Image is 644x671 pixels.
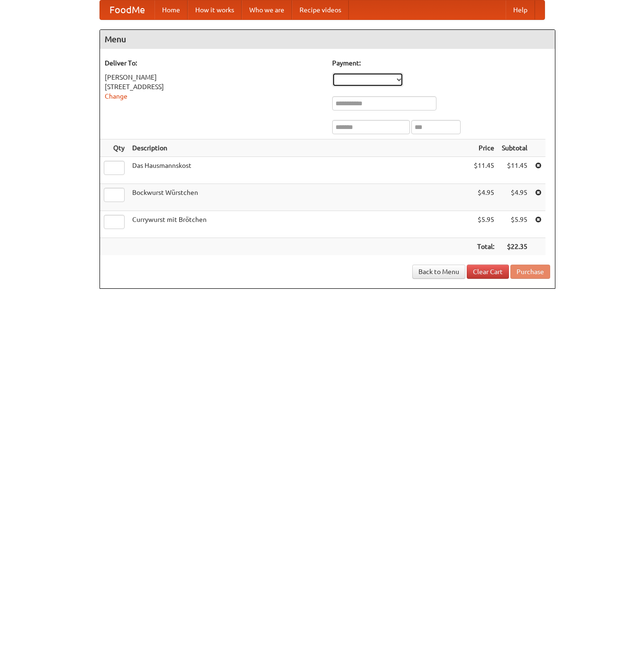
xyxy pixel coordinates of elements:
[506,0,535,19] a: Help
[188,0,242,19] a: How it works
[154,0,188,19] a: Home
[467,265,509,279] a: Clear Cart
[100,0,154,19] a: FoodMe
[470,238,498,256] th: Total:
[128,211,470,238] td: Currywurst mit Brötchen
[105,73,323,82] div: [PERSON_NAME]
[105,92,127,100] a: Change
[332,58,550,68] h5: Payment:
[470,211,498,238] td: $5.95
[412,265,465,279] a: Back to Menu
[105,82,323,92] div: [STREET_ADDRESS]
[128,184,470,211] td: Bockwurst Würstchen
[498,238,531,256] th: $22.35
[105,58,323,68] h5: Deliver To:
[498,139,531,157] th: Subtotal
[128,157,470,184] td: Das Hausmannskost
[100,139,128,157] th: Qty
[470,157,498,184] td: $11.45
[498,184,531,211] td: $4.95
[292,0,349,19] a: Recipe videos
[498,157,531,184] td: $11.45
[470,139,498,157] th: Price
[128,139,470,157] th: Description
[242,0,292,19] a: Who we are
[510,265,550,279] button: Purchase
[470,184,498,211] td: $4.95
[100,30,555,49] h4: Menu
[498,211,531,238] td: $5.95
